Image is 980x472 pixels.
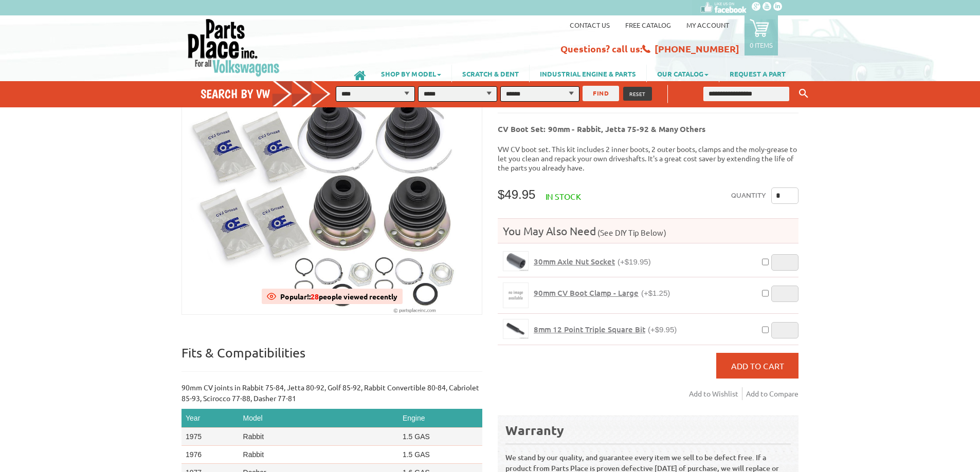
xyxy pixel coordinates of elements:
span: RESET [629,90,646,98]
a: INDUSTRIAL ENGINE & PARTS [530,65,646,82]
td: 1.5 GAS [398,428,482,446]
a: My Account [686,21,729,29]
button: Add to Cart [716,353,798,379]
span: 8mm 12 Point Triple Square Bit [534,324,645,334]
a: Contact us [570,21,610,29]
span: In stock [546,191,581,201]
td: Rabbit [239,428,398,446]
span: (See DIY Tip Below) [596,228,666,237]
span: (+$19.95) [618,257,651,266]
td: 1.5 GAS [398,446,482,464]
a: Add to Compare [746,387,798,400]
span: $49.95 [498,187,535,201]
a: 8mm 12 Point Triple Square Bit [503,319,529,339]
span: 30mm Axle Nut Socket [534,256,615,267]
a: Add to Wishlist [689,387,742,400]
span: Add to Cart [731,361,784,371]
a: 90mm CV Boot Clamp - Large(+$1.25) [534,288,670,298]
a: OUR CATALOG [647,65,719,82]
a: 30mm Axle Nut Socket [503,251,529,271]
a: 8mm 12 Point Triple Square Bit(+$9.95) [534,325,677,334]
td: Rabbit [239,446,398,464]
p: 90mm CV joints in Rabbit 75-84, Jetta 80-92, Golf 85-92, Rabbit Convertible 80-84, Cabriolet 85-9... [182,382,482,404]
a: 0 items [745,15,778,55]
span: 90mm CV Boot Clamp - Large [534,288,639,298]
h4: You May Also Need [498,224,798,238]
img: 8mm 12 Point Triple Square Bit [503,319,528,338]
img: 30mm Axle Nut Socket [503,252,528,271]
p: VW CV boot set. This kit includes 2 inner boots, 2 outer boots, clamps and the moly-grease to let... [498,144,798,172]
a: 30mm Axle Nut Socket(+$19.95) [534,257,651,267]
button: FIND [583,86,619,101]
h4: Search by VW [201,86,341,101]
span: (+$9.95) [648,325,677,334]
b: CV Boot Set: 90mm - Rabbit, Jetta 75-92 & Many Others [498,124,705,134]
p: Fits & Compatibilities [182,345,482,372]
button: RESET [623,87,652,101]
a: Free Catalog [625,21,671,29]
a: REQUEST A PART [719,65,796,82]
td: 1976 [182,446,239,464]
img: 90mm CV Boot Clamp - Large [503,283,528,308]
div: Warranty [505,422,791,439]
span: (+$1.25) [641,289,670,297]
label: Quantity [731,187,766,204]
img: Parts Place Inc! [187,18,281,77]
a: SCRATCH & DENT [452,65,529,82]
a: SHOP BY MODEL [371,65,451,82]
a: 90mm CV Boot Clamp - Large [503,282,529,308]
button: Keyword Search [796,85,811,102]
td: 1975 [182,428,239,446]
th: Year [182,409,239,428]
p: 0 items [750,41,773,49]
